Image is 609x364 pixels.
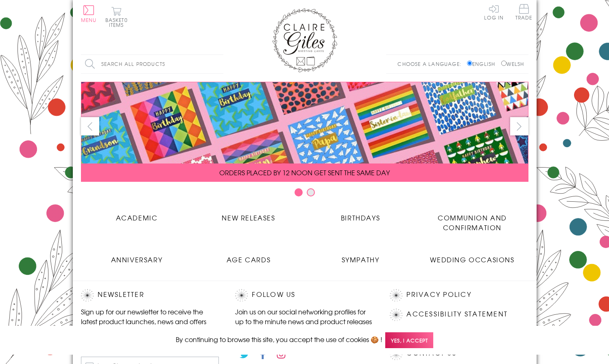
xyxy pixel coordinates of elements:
span: Wedding Occasions [430,255,514,264]
span: ORDERS PLACED BY 12 NOON GET SENT THE SAME DAY [219,168,390,177]
input: Search [215,55,223,73]
a: New Releases [193,207,305,222]
a: Wedding Occasions [417,248,528,264]
a: Contact Us [406,348,456,359]
span: Birthdays [341,213,380,222]
span: Menu [81,16,97,24]
a: Academic [81,207,193,222]
input: Welsh [501,61,506,66]
span: Age Cards [227,255,271,264]
span: Communion and Confirmation [438,213,507,232]
span: New Releases [222,213,275,222]
button: next [510,117,528,135]
a: Birthdays [305,207,417,222]
a: Age Cards [193,248,305,264]
button: Carousel Page 1 (Current Slide) [295,188,303,196]
img: Claire Giles Greetings Cards [272,8,337,72]
h2: Newsletter [81,289,219,301]
p: Join us on our social networking profiles for up to the minute news and product releases the mome... [235,307,373,336]
span: Academic [116,213,158,222]
input: English [467,61,472,66]
label: Welsh [501,60,524,68]
a: Privacy Policy [406,289,471,300]
a: Communion and Confirmation [417,207,528,232]
h2: Follow Us [235,289,373,301]
span: Yes, I accept [385,332,433,348]
a: Anniversary [81,248,193,264]
button: prev [81,117,99,135]
div: Carousel Pagination [81,188,528,201]
a: Sympathy [305,248,417,264]
span: Sympathy [342,255,380,264]
span: Trade [515,4,533,20]
p: Sign up for our newsletter to receive the latest product launches, news and offers directly to yo... [81,307,219,336]
a: Log In [484,4,504,20]
button: Carousel Page 2 [307,188,315,196]
button: Menu [81,5,97,22]
button: Basket0 items [105,7,128,27]
a: Trade [515,4,533,22]
input: Search all products [81,55,223,73]
span: 0 items [109,16,128,28]
a: Accessibility Statement [406,309,508,320]
label: English [467,60,499,68]
p: Choose a language: [397,60,465,68]
span: Anniversary [111,255,163,264]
